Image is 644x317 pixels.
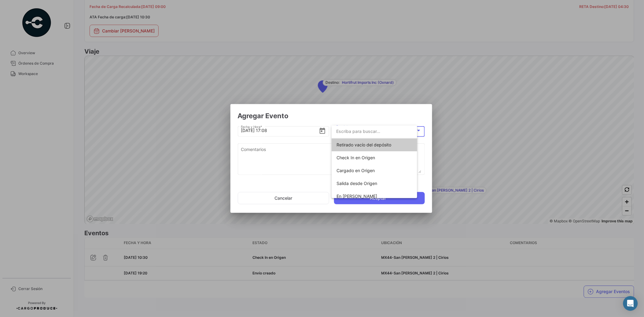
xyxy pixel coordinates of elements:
span: Salida desde Origen [337,181,377,186]
span: Retirado vacío del depósito [337,142,391,147]
span: Cargado en Origen [337,168,375,173]
span: En tránsito a Parada [337,194,377,199]
div: Abrir Intercom Messenger [623,296,638,311]
input: dropdown search [332,125,417,138]
span: Check In en Origen [337,155,375,160]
